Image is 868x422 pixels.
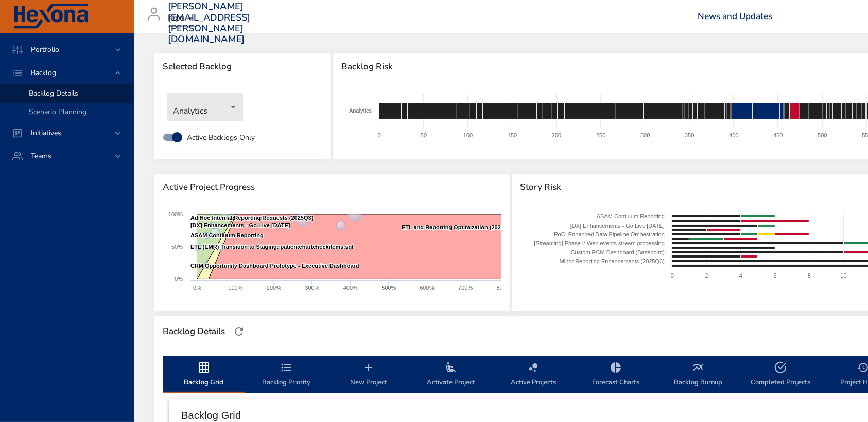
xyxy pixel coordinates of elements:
text: 500% [381,285,396,291]
div: Kipu [168,10,197,27]
span: Activate Project [416,361,486,389]
text: 100% [168,211,183,217]
text: 250 [596,132,605,138]
text: 4 [739,272,742,279]
text: Custom RCM Dashboard (Basepoint) [571,249,665,255]
span: Backlog Grid [169,361,239,389]
text: 300% [305,285,319,291]
span: Selected Backlog [163,62,323,72]
span: Forecast Charts [581,361,651,389]
text: 500 [818,132,827,138]
text: CRM Opportunity Dashboard Prototype - Executive Dashboard [190,263,359,269]
span: Completed Projects [745,361,815,389]
span: Backlog Priority [251,361,321,389]
span: Active Project Progress [163,182,501,192]
text: Minor Reporting Enhancements (2025Q3) [559,258,664,264]
text: 8 [808,272,811,279]
text: 600% [420,285,435,291]
span: New Project [334,361,404,389]
div: Backlog Details [160,323,228,340]
span: Active Backlogs Only [187,132,255,143]
text: ASAM Contiuum Reporting [190,232,264,238]
a: News and Updates [698,10,772,22]
text: ASAM Contiuum Reporting [597,213,665,219]
button: Refresh Page [231,324,247,339]
span: Initiatives [23,128,70,138]
text: 50 [421,132,427,138]
text: 450 [773,132,783,138]
text: 200% [267,285,281,291]
text: [DX] Enhancements - Go Live [DATE] [190,222,290,228]
text: [Streaming] Phase I: Web events stream processing [534,240,665,246]
text: 200 [552,132,561,138]
text: 100% [228,285,242,291]
div: Analytics [167,93,243,121]
text: ETL (EMR) Transition to Staging: patientchartcheckitems.sql [190,244,353,250]
text: 150 [508,132,517,138]
span: Teams [23,151,60,161]
text: ETL and Reporting Optimization (2025Q3) [402,224,514,230]
text: 800% [497,285,511,291]
span: Scenario Planning [29,107,86,117]
text: 50% [171,244,183,250]
text: 0% [175,276,183,282]
text: 10 [840,272,846,279]
span: Active Projects [498,361,568,389]
span: Portfolio [23,45,67,54]
text: 100 [463,132,473,138]
text: 400% [343,285,358,291]
img: Hexona [12,4,90,29]
text: 350 [685,132,694,138]
h3: [PERSON_NAME][EMAIL_ADDRESS][PERSON_NAME][DOMAIN_NAME] [168,1,251,45]
text: 0 [378,132,381,138]
text: 300 [640,132,650,138]
span: Backlog [23,68,64,78]
text: PoC: Enhanced Data Pipeline Orchestration [554,231,665,237]
text: [DX] Enhancements - Go Live [DATE] [570,223,664,229]
text: Ad Hoc Internal Reporting Requests (2025Q3) [190,215,314,221]
span: Backlog Details [29,88,78,98]
text: Analytics [349,107,372,114]
text: 700% [458,285,473,291]
text: 0 [671,272,674,279]
text: 2 [705,272,708,279]
text: 0% [193,285,201,291]
span: Backlog Burnup [663,361,733,389]
text: 6 [773,272,776,279]
text: 400 [729,132,738,138]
